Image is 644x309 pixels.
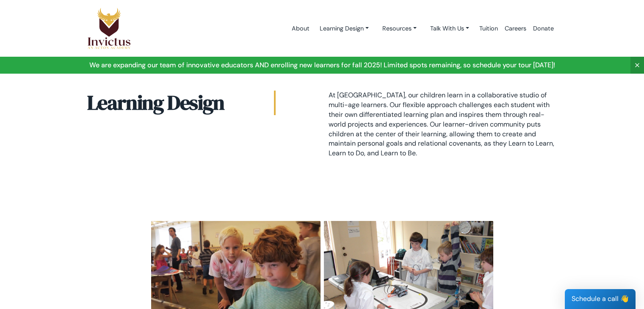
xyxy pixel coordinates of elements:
[530,11,557,47] a: Donate
[376,21,423,36] a: Resources
[423,21,476,36] a: Talk With Us
[87,91,276,115] h2: Learning Design
[87,7,131,50] img: Logo
[501,11,530,47] a: Careers
[313,21,376,36] a: Learning Design
[288,11,313,47] a: About
[329,91,557,158] p: At [GEOGRAPHIC_DATA], our children learn in a collaborative studio of multi-age learners. Our fle...
[476,11,501,47] a: Tuition
[565,289,636,309] div: Schedule a call 👋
